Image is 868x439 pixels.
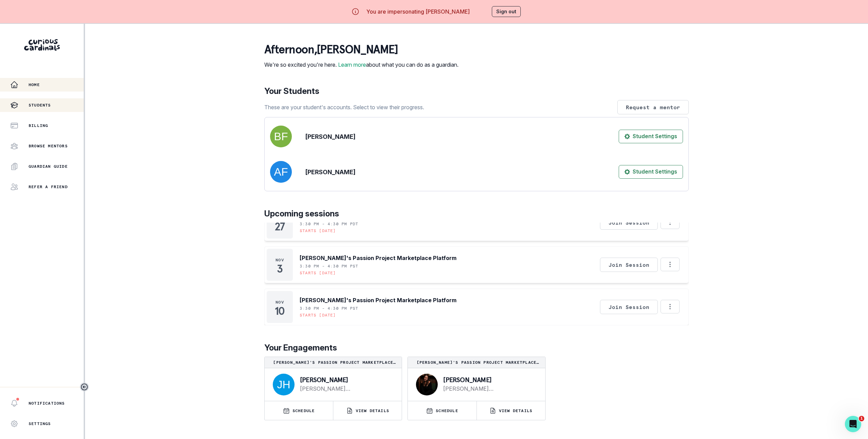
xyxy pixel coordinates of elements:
[273,374,295,395] img: svg
[619,165,683,179] button: Student Settings
[333,401,402,420] button: VIEW DETAILS
[661,300,680,313] button: Options
[80,383,89,391] button: Toggle sidebar
[617,100,689,114] button: Request a mentor
[29,184,68,190] p: Refer a friend
[29,143,68,149] p: Browse Mentors
[264,342,689,354] p: Your Engagements
[264,43,458,56] p: afternoon , [PERSON_NAME]
[264,61,458,69] p: We're so excited you're here. about what you can do as a guardian.
[600,215,658,230] button: Join Session
[661,258,680,271] button: Options
[300,376,391,383] p: [PERSON_NAME]
[275,223,284,230] p: 27
[300,296,456,304] p: [PERSON_NAME]'s Passion Project Marketplace Platform
[293,408,315,413] p: SCHEDULE
[366,7,470,16] p: You are impersonating [PERSON_NAME]
[619,130,683,143] button: Student Settings
[300,385,391,393] a: [PERSON_NAME][EMAIL_ADDRESS][DOMAIN_NAME]
[270,126,292,147] img: svg
[411,360,542,365] p: [PERSON_NAME]'s Passion Project Marketplace Platform
[300,270,336,276] p: Starts [DATE]
[29,401,65,406] p: Notifications
[29,102,51,108] p: Students
[305,167,355,177] p: [PERSON_NAME]
[29,164,68,169] p: Guardian Guide
[300,221,358,227] p: 3:30 PM - 4:30 PM PDT
[276,257,284,263] p: Nov
[300,254,456,262] p: [PERSON_NAME]'s Passion Project Marketplace Platform
[477,401,545,420] button: VIEW DETAILS
[264,103,424,111] p: These are your student's accounts. Select to view their progress.
[270,161,292,183] img: svg
[845,416,861,432] iframe: Intercom live chat
[29,123,48,128] p: Billing
[499,408,532,413] p: VIEW DETAILS
[443,376,534,383] p: [PERSON_NAME]
[277,265,283,272] p: 3
[492,6,521,17] button: Sign out
[300,312,336,318] p: Starts [DATE]
[264,85,689,97] p: Your Students
[300,263,358,269] p: 3:30 PM - 4:30 PM PST
[275,308,285,314] p: 10
[265,401,333,420] button: SCHEDULE
[436,408,458,413] p: SCHEDULE
[408,401,476,420] button: SCHEDULE
[356,408,389,413] p: VIEW DETAILS
[267,360,399,365] p: [PERSON_NAME]'s Passion Project Marketplace Platform
[859,416,864,421] span: 1
[29,421,51,426] p: Settings
[600,258,658,272] button: Join Session
[276,299,284,305] p: Nov
[600,300,658,314] button: Join Session
[29,82,40,87] p: Home
[338,61,366,68] a: Learn more
[24,39,60,51] img: Curious Cardinals Logo
[264,208,689,220] p: Upcoming sessions
[300,228,336,233] p: Starts [DATE]
[443,385,534,393] a: [PERSON_NAME][EMAIL_ADDRESS][PERSON_NAME][DOMAIN_NAME]
[305,132,355,141] p: [PERSON_NAME]
[300,306,358,311] p: 3:30 PM - 4:30 PM PST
